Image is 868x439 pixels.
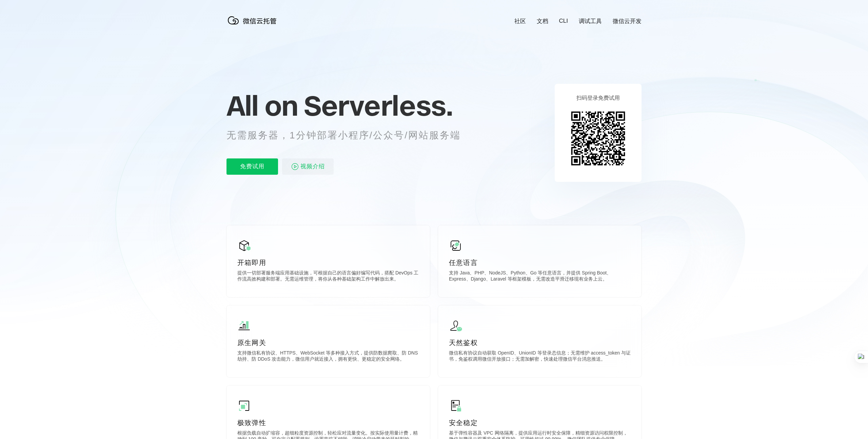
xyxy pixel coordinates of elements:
a: 调试工具 [579,17,602,25]
a: 社区 [514,17,526,25]
span: Serverless. [304,89,453,122]
p: 微信私有协议自动获取 OpenID、UnionID 等登录态信息；无需维护 access_token 与证书，免鉴权调用微信开放接口；无需加解密，快速处理微信平台消息推送。 [449,350,631,364]
p: 开箱即用 [237,258,419,267]
p: 无需服务器，1分钟部署小程序/公众号/网站服务端 [226,129,473,142]
p: 免费试用 [226,158,278,175]
p: 扫码登录免费试用 [576,95,620,102]
span: All on [226,89,297,122]
a: 文档 [537,17,548,25]
p: 支持微信私有协议、HTTPS、WebSocket 等多种接入方式，提供防数据爬取、防 DNS 劫持、防 DDoS 攻击能力，微信用户就近接入，拥有更快、更稳定的安全网络。 [237,350,419,364]
p: 安全稳定 [449,418,631,427]
p: 提供一切部署服务端应用基础设施，可根据自己的语言偏好编写代码，搭配 DevOps 工作流高效构建和部署。无需运维管理，将你从各种基础架构工作中解放出来。 [237,270,419,284]
a: 微信云托管 [226,22,281,28]
p: 原生网关 [237,338,419,347]
img: video_play.svg [291,163,299,171]
p: 天然鉴权 [449,338,631,347]
span: 视频介绍 [300,158,325,175]
a: 微信云开发 [613,17,642,25]
p: 支持 Java、PHP、NodeJS、Python、Go 等任意语言，并提供 Spring Boot、Express、Django、Laravel 等框架模板，无需改造平滑迁移现有业务上云。 [449,270,631,284]
a: CLI [559,18,568,24]
img: 微信云托管 [226,14,281,27]
p: 任意语言 [449,258,631,267]
p: 极致弹性 [237,418,419,427]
